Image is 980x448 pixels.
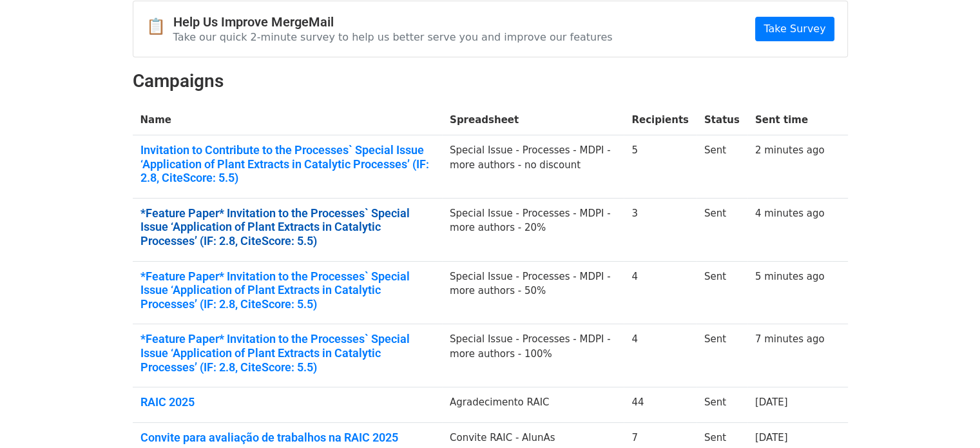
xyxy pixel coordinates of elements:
[442,105,624,135] th: Spreadsheet
[755,17,834,41] a: Take Survey
[624,198,697,261] td: 3
[755,396,788,408] a: [DATE]
[697,135,747,199] td: Sent
[755,271,825,282] a: 5 minutes ago
[173,30,613,44] p: Take our quick 2-minute survey to help us better serve you and improve our features
[697,105,747,135] th: Status
[146,17,173,36] span: 📋
[140,269,434,311] a: *Feature Paper* Invitation to the Processes` Special Issue ‘Application of Plant Extracts in Cata...
[747,105,832,135] th: Sent time
[697,387,747,423] td: Sent
[442,324,624,387] td: Special Issue - Processes - MDPI - more authors - 100%
[140,395,434,409] a: RAIC 2025
[697,261,747,324] td: Sent
[697,198,747,261] td: Sent
[624,261,697,324] td: 4
[173,14,613,30] h4: Help Us Improve MergeMail
[442,387,624,423] td: Agradecimento RAIC
[755,432,788,443] a: [DATE]
[140,143,434,185] a: Invitation to Contribute to the Processes` Special Issue ‘Application of Plant Extracts in Cataly...
[697,324,747,387] td: Sent
[916,386,980,448] div: Widget de chat
[755,333,825,345] a: 7 minutes ago
[755,208,825,219] a: 4 minutes ago
[140,431,434,445] a: Convite para avaliação de trabalhos na RAIC 2025
[624,324,697,387] td: 4
[624,105,697,135] th: Recipients
[442,135,624,199] td: Special Issue - Processes - MDPI - more authors - no discount
[442,261,624,324] td: Special Issue - Processes - MDPI - more authors - 50%
[916,386,980,448] iframe: Chat Widget
[624,387,697,423] td: 44
[442,198,624,261] td: Special Issue - Processes - MDPI - more authors - 20%
[140,206,434,248] a: *Feature Paper* Invitation to the Processes` Special Issue ‘Application of Plant Extracts in Cata...
[624,135,697,199] td: 5
[133,105,442,135] th: Name
[755,144,825,156] a: 2 minutes ago
[140,332,434,374] a: *Feature Paper* Invitation to the Processes` Special Issue ‘Application of Plant Extracts in Cata...
[133,70,848,92] h2: Campaigns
